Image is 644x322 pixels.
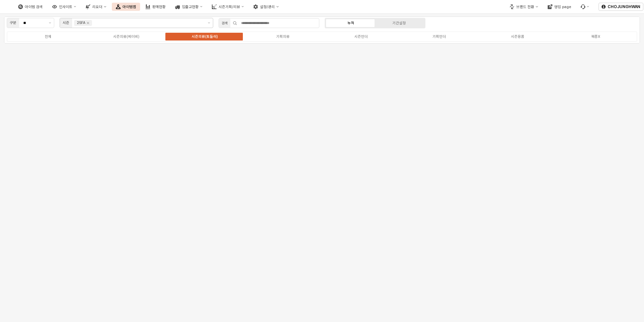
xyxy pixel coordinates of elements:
p: CHOJUNGHWAN [608,4,640,9]
div: 버그 제보 및 기능 개선 요청 [577,3,593,11]
label: 기획언더 [400,34,478,39]
div: 판매현황 [152,5,166,9]
label: 기획의류 [244,34,322,39]
div: 브랜드 전환 [516,5,534,9]
button: 입출고현황 [171,3,206,11]
button: CHOJUNGHWAN [599,3,643,11]
div: 설정/관리 [260,5,275,9]
div: 기획의류 [276,34,290,39]
div: 기간설정 [392,21,406,25]
label: 누적 [327,20,375,26]
div: 인사이트 [59,5,72,9]
div: 영업 page [554,5,571,9]
label: 시즌의류(베이비) [87,34,165,39]
button: 리오더 [82,3,110,11]
div: 시즌 [63,20,69,26]
div: 전체 [45,34,52,39]
div: 시즌언더 [354,34,368,39]
div: 누적 [348,21,354,25]
label: 전체 [9,34,87,39]
button: 시즌기획/리뷰 [208,3,248,11]
div: 시즌용품 [511,34,524,39]
div: 기획언더 [432,34,446,39]
div: 시즌기획/리뷰 [219,5,240,9]
button: 설정/관리 [249,3,283,11]
div: 아이템 검색 [25,5,43,9]
label: 시즌의류(토들러) [166,34,244,39]
button: 브랜드 전환 [506,3,542,11]
div: 복종X [591,34,600,39]
button: 아이템 검색 [14,3,47,11]
div: 시즌의류(베이비) [113,34,139,39]
label: 복종X [557,34,635,39]
div: 구분 [10,20,17,26]
div: 입출고현황 [182,5,199,9]
div: 검색 [222,20,228,26]
div: 리오더 [92,5,102,9]
button: 판매현황 [141,3,170,11]
button: 영업 page [544,3,575,11]
div: 25FA [77,20,85,26]
label: 기간설정 [375,20,423,26]
div: 아이템맵 [123,5,136,9]
label: 시즌용품 [479,34,557,39]
button: 제안 사항 표시 [205,18,213,28]
button: 아이템맵 [112,3,140,11]
button: 제안 사항 표시 [46,18,54,28]
div: Remove 25FA [87,22,89,24]
button: 인사이트 [48,3,80,11]
div: 시즌의류(토들러) [192,34,218,39]
label: 시즌언더 [322,34,400,39]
